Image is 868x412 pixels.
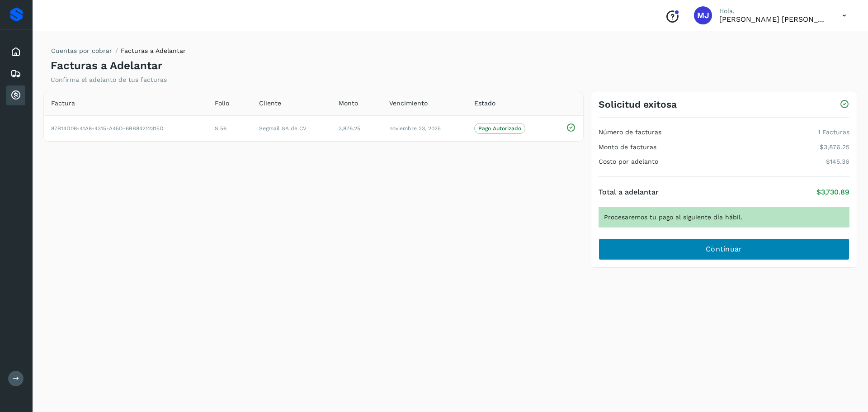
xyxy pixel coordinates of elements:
[599,207,849,227] div: Procesaremos tu pago al siguiente día hábil.
[478,125,521,132] p: Pago Autorizado
[44,115,208,141] td: 87B14D08-41A8-4315-A45D-6BB84212315D
[259,99,281,108] span: Cliente
[215,99,229,108] span: Folio
[121,47,186,54] span: Facturas a Adelantar
[599,128,661,136] h4: Número de facturas
[339,125,360,132] span: 3,876.25
[719,7,828,15] p: Hola,
[339,99,358,108] span: Monto
[820,143,849,151] p: $3,876.25
[51,46,186,59] nav: breadcrumb
[6,64,25,84] div: Embarques
[816,188,849,196] p: $3,730.89
[599,238,849,260] button: Continuar
[389,125,441,132] span: noviembre 23, 2025
[51,99,75,108] span: Factura
[818,128,849,136] p: 1 Facturas
[719,15,828,24] p: Militza Jocabeth Pérez Norberto
[706,244,742,254] span: Continuar
[252,115,331,141] td: Segmail SA de CV
[51,59,162,72] h4: Facturas a Adelantar
[6,85,25,105] div: Cuentas por cobrar
[599,158,658,166] h4: Costo por adelanto
[51,76,167,84] p: Confirma el adelanto de tus facturas
[474,99,495,108] span: Estado
[599,99,677,110] h3: Solicitud exitosa
[6,42,25,62] div: Inicio
[208,115,252,141] td: S 56
[599,143,656,151] h4: Monto de facturas
[51,47,112,54] a: Cuentas por cobrar
[599,188,659,196] h4: Total a adelantar
[389,99,428,108] span: Vencimiento
[826,158,849,166] p: $145.36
